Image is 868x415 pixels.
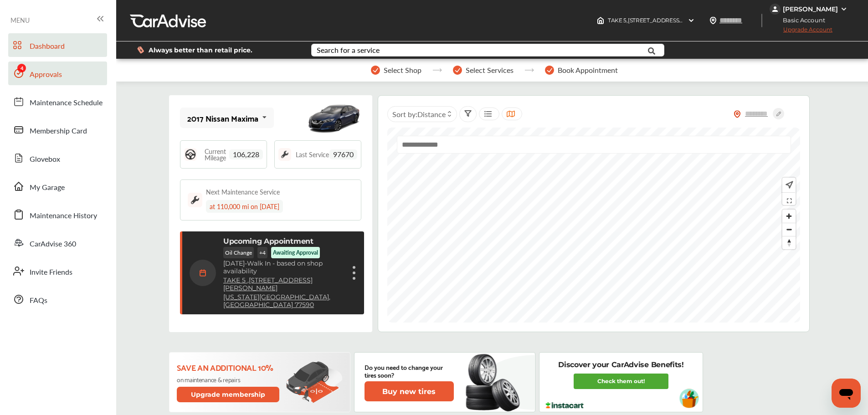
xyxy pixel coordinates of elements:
p: Do you need to change your tires soon? [365,363,454,379]
p: Oil Change [223,247,254,258]
span: Select Services [466,66,514,74]
a: Maintenance Schedule [8,90,107,113]
p: Walk In - based on shop availability [223,260,344,275]
p: + 4 [257,247,267,258]
img: stepper-checkmark.b5569197.svg [453,66,462,75]
img: jVpblrzwTbfkPYzPPzSLxeg0AAAAASUVORK5CYII= [770,4,781,15]
p: Save an additional 10% [177,362,281,372]
img: maintenance_logo [278,148,291,161]
span: CarAdvise 360 [30,238,76,250]
a: Buy new tires [365,381,456,401]
div: 2017 Nissan Maxima [187,113,258,123]
span: Sort by : [392,109,446,119]
span: Invite Friends [30,266,72,278]
p: Awaiting Approval [273,249,318,256]
img: mobile_10667_st0640_046.jpg [307,97,361,138]
span: [DATE] [223,259,245,267]
a: TAKE 5 ,[STREET_ADDRESS][PERSON_NAME] [223,277,344,292]
img: stepper-checkmark.b5569197.svg [545,66,554,75]
p: Upcoming Appointment [223,237,313,246]
span: Membership Card [30,125,87,137]
button: Zoom in [782,210,796,223]
img: update-membership.81812027.svg [286,361,343,404]
div: at 110,000 mi on [DATE] [206,200,283,213]
a: CarAdvise 360 [8,231,107,255]
a: Check them out! [574,374,668,389]
div: Search for a service [317,46,380,54]
iframe: Button to launch messaging window [832,379,861,408]
img: header-down-arrow.9dd2ce7d.svg [688,17,695,24]
span: Select Shop [384,66,421,74]
a: Membership Card [8,118,107,142]
span: 106,228 [229,149,263,159]
span: Glovebox [30,154,60,165]
img: location_vector.a44bc228.svg [709,17,717,24]
img: stepper-arrow.e24c07c6.svg [524,68,534,72]
span: Distance [417,109,446,119]
span: 97670 [329,149,357,159]
img: dollor_label_vector.a70140d1.svg [137,46,144,54]
span: FAQs [30,295,47,307]
a: Glovebox [8,146,107,170]
img: calendar-icon.35d1de04.svg [190,260,216,286]
img: stepper-checkmark.b5569197.svg [371,66,380,75]
span: Always better than retail price. [149,47,252,53]
img: instacart-logo.217963cc.svg [544,402,585,409]
div: Next Maintenance Service [206,187,280,196]
p: Discover your CarAdvise Benefits! [558,360,683,370]
img: header-home-logo.8d720a4f.svg [597,17,604,24]
a: [US_STATE][GEOGRAPHIC_DATA], [GEOGRAPHIC_DATA] 77590 [223,293,344,309]
span: Zoom out [782,223,796,236]
span: Maintenance History [30,210,97,222]
button: Reset bearing to north [782,236,796,249]
img: maintenance_logo [188,193,202,207]
a: Maintenance History [8,203,107,226]
span: Maintenance Schedule [30,97,103,109]
span: Current Mileage [201,148,229,161]
button: Zoom out [782,223,796,236]
a: FAQs [8,287,107,311]
span: Basic Account [770,15,832,25]
span: Book Appointment [558,66,618,74]
img: stepper-arrow.e24c07c6.svg [432,68,442,72]
img: WGsFRI8htEPBVLJbROoPRyZpYNWhNONpIPPETTm6eUC0GeLEiAAAAAElFTkSuQmCC [840,5,847,13]
a: My Garage [8,174,107,198]
a: Approvals [8,61,107,85]
button: Upgrade membership [177,387,280,402]
div: [PERSON_NAME] [783,5,838,13]
button: Buy new tires [365,381,454,401]
img: location_vector_orange.38f05af8.svg [734,110,741,118]
img: recenter.ce011a49.svg [784,180,793,190]
span: Dashboard [30,41,65,52]
img: steering_logo [184,148,197,161]
span: Upgrade Account [770,26,832,37]
span: MENU [10,16,30,24]
span: - [245,259,247,267]
img: new-tire.a0c7fe23.svg [465,350,525,415]
a: Invite Friends [8,259,107,283]
span: My Garage [30,182,65,194]
canvas: Map [387,128,800,323]
img: instacart-vehicle.0979a191.svg [679,389,699,408]
span: Last Service [296,151,329,158]
a: Dashboard [8,33,107,57]
p: on maintenance & repairs [177,376,281,383]
img: header-divider.bc55588e.svg [761,14,762,27]
span: Approvals [30,69,62,81]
